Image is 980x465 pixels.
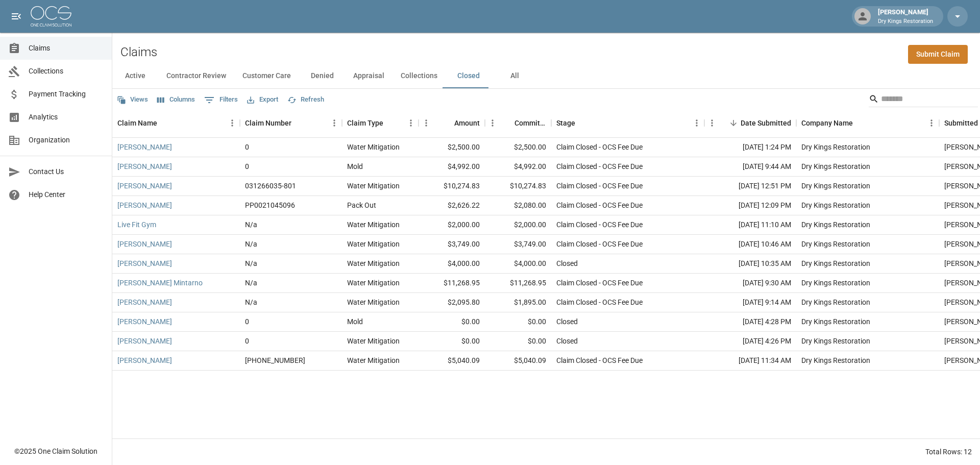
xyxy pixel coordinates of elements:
[801,142,870,152] div: Dry Kings Restoration
[556,336,578,346] div: Closed
[347,219,400,230] div: Water Mitigation
[801,161,870,172] div: Dry Kings Restoration
[801,316,870,327] div: Dry Kings Restoration
[245,316,249,327] div: 0
[704,115,720,131] button: Menu
[14,446,97,456] div: © 2025 One Claim Solution
[419,109,485,137] div: Amount
[31,6,71,27] img: ocs-logo-white-transparent.png
[741,109,791,137] div: Date Submitted
[245,219,257,230] div: N/a
[157,116,171,130] button: Sort
[245,200,295,210] div: PP0021045096
[801,355,870,365] div: Dry Kings Restoration
[245,278,257,288] div: N/a
[347,142,400,152] div: Water Mitigation
[485,177,551,196] div: $10,274.83
[347,109,383,137] div: Claim Type
[575,116,590,130] button: Sort
[551,109,704,137] div: Stage
[514,109,546,137] div: Committed Amount
[117,181,172,191] a: [PERSON_NAME]
[704,177,796,196] div: [DATE] 12:51 PM
[704,157,796,177] div: [DATE] 9:44 AM
[500,116,514,130] button: Sort
[689,115,704,131] button: Menu
[485,138,551,157] div: $2,500.00
[117,161,172,172] a: [PERSON_NAME]
[158,64,234,88] button: Contractor Review
[419,115,434,131] button: Menu
[419,293,485,312] div: $2,095.80
[801,258,870,268] div: Dry Kings Restoration
[419,274,485,293] div: $11,268.95
[299,64,345,88] button: Denied
[556,239,643,249] div: Claim Closed - OCS Fee Due
[117,278,203,288] a: [PERSON_NAME] Mintarno
[225,115,240,131] button: Menu
[556,181,643,191] div: Claim Closed - OCS Fee Due
[291,116,306,130] button: Sort
[446,64,492,88] button: Closed
[419,177,485,196] div: $10,274.83
[704,215,796,235] div: [DATE] 11:10 AM
[114,92,151,108] button: Views
[440,116,454,130] button: Sort
[704,254,796,274] div: [DATE] 10:35 AM
[327,115,342,131] button: Menu
[383,116,398,130] button: Sort
[347,161,363,172] div: Mold
[704,138,796,157] div: [DATE] 1:24 PM
[347,316,363,327] div: Mold
[419,312,485,332] div: $0.00
[485,109,551,137] div: Committed Amount
[347,297,400,307] div: Water Mitigation
[347,200,376,210] div: Pack Out
[117,239,172,249] a: [PERSON_NAME]
[492,64,537,88] button: All
[485,196,551,215] div: $2,080.00
[29,66,104,77] span: Collections
[485,293,551,312] div: $1,895.00
[419,157,485,177] div: $4,992.00
[801,200,870,210] div: Dry Kings Restoration
[801,109,853,137] div: Company Name
[925,447,972,457] div: Total Rows: 12
[485,115,500,131] button: Menu
[117,109,157,137] div: Claim Name
[117,336,172,346] a: [PERSON_NAME]
[419,351,485,371] div: $5,040.09
[112,109,240,137] div: Claim Name
[704,351,796,371] div: [DATE] 11:34 AM
[117,219,156,230] a: Live Fit Gym
[120,45,157,60] h2: Claims
[403,115,419,131] button: Menu
[245,297,257,307] div: N/a
[245,336,249,346] div: 0
[345,64,393,88] button: Appraisal
[704,293,796,312] div: [DATE] 9:14 AM
[796,109,939,137] div: Company Name
[704,235,796,254] div: [DATE] 10:46 AM
[29,43,104,54] span: Claims
[485,215,551,235] div: $2,000.00
[117,355,172,365] a: [PERSON_NAME]
[556,219,643,230] div: Claim Closed - OCS Fee Due
[874,7,937,26] div: [PERSON_NAME]
[485,274,551,293] div: $11,268.95
[202,92,240,108] button: Show filters
[245,161,249,172] div: 0
[556,200,643,210] div: Claim Closed - OCS Fee Due
[245,142,249,152] div: 0
[245,258,257,268] div: N/a
[117,258,172,268] a: [PERSON_NAME]
[556,316,578,327] div: Closed
[29,166,104,177] span: Contact Us
[419,235,485,254] div: $3,749.00
[556,278,643,288] div: Claim Closed - OCS Fee Due
[347,278,400,288] div: Water Mitigation
[112,64,158,88] button: Active
[29,189,104,200] span: Help Center
[117,316,172,327] a: [PERSON_NAME]
[924,115,939,131] button: Menu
